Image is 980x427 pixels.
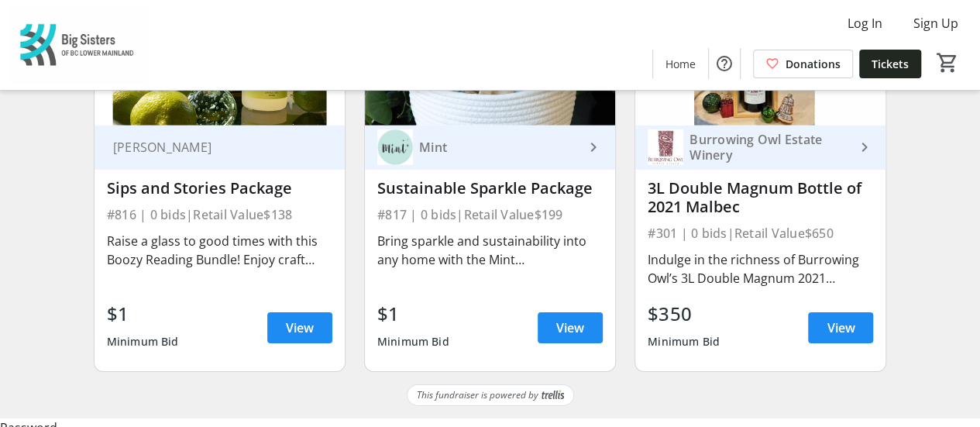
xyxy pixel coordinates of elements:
[827,319,854,337] span: View
[848,14,882,33] span: Log In
[854,138,873,157] mat-icon: keyboard_arrow_right
[901,11,971,36] button: Sign Up
[377,300,449,328] div: $1
[872,56,909,72] span: Tickets
[635,126,885,170] a: Burrowing Owl Estate WineryBurrowing Owl Estate Winery
[859,50,921,78] a: Tickets
[107,204,332,226] div: #816 | 0 bids | Retail Value $138
[542,390,564,401] img: Trellis Logo
[648,179,873,216] div: 3L Double Magnum Bottle of 2021 Malbec
[584,138,603,157] mat-icon: keyboard_arrow_right
[648,129,683,165] img: Burrowing Owl Estate Winery
[377,204,603,226] div: #817 | 0 bids | Retail Value $199
[377,129,413,165] img: Mint
[107,139,314,155] div: [PERSON_NAME]
[683,132,854,163] div: Burrowing Owl Estate Winery
[913,14,958,33] span: Sign Up
[107,328,179,356] div: Minimum Bid
[286,319,314,337] span: View
[107,232,332,269] div: Raise a glass to good times with this Boozy Reading Bundle! Enjoy craft beer, cocktails, and fine...
[665,56,696,72] span: Home
[417,388,538,402] span: This fundraiser is powered by
[538,312,603,343] a: View
[377,328,449,356] div: Minimum Bid
[648,300,720,328] div: $350
[107,179,332,198] div: Sips and Stories Package
[413,139,584,155] div: Mint
[648,250,873,288] div: Indulge in the richness of Burrowing Owl’s 3L Double Magnum 2021 Malbec, a bold wine bursting wit...
[365,126,615,170] a: MintMint
[377,232,603,269] div: Bring sparkle and sustainability into any home with the Mint Housewarming Basket! Featuring eco-f...
[653,50,708,78] a: Home
[808,312,873,343] a: View
[556,319,584,337] span: View
[9,6,147,84] img: Big Sisters of BC Lower Mainland's Logo
[648,328,720,356] div: Minimum Bid
[267,312,332,343] a: View
[709,48,740,79] button: Help
[753,50,853,78] a: Donations
[107,300,179,328] div: $1
[835,11,895,36] button: Log In
[648,222,873,244] div: #301 | 0 bids | Retail Value $650
[377,179,603,198] div: Sustainable Sparkle Package
[786,56,841,72] span: Donations
[934,49,961,77] button: Cart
